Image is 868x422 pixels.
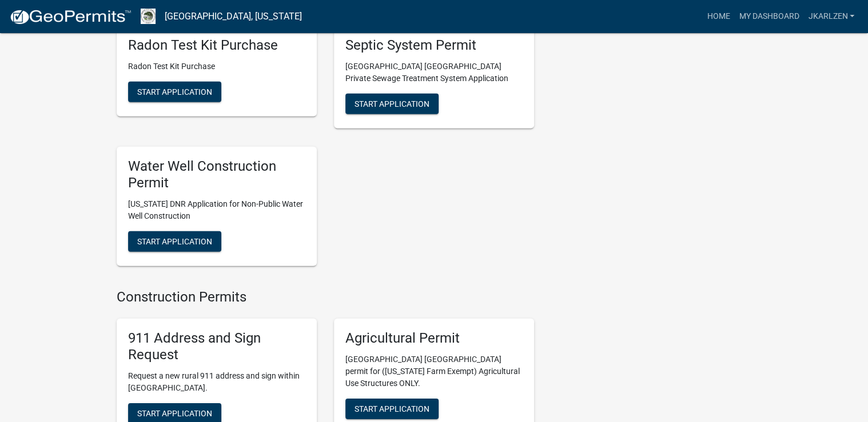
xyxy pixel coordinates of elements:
span: Start Application [355,99,429,108]
p: [GEOGRAPHIC_DATA] [GEOGRAPHIC_DATA] permit for ([US_STATE] Farm Exempt) Agricultural Use Structur... [345,353,523,389]
h5: Water Well Construction Permit [128,158,305,191]
span: Start Application [137,409,212,418]
a: My Dashboard [734,6,803,27]
button: Start Application [345,94,439,114]
button: Start Application [345,399,439,419]
p: [GEOGRAPHIC_DATA] [GEOGRAPHIC_DATA] Private Sewage Treatment System Application [345,61,523,85]
button: Start Application [128,231,221,252]
span: Start Application [355,404,429,413]
img: Boone County, Iowa [141,9,156,24]
h5: 911 Address and Sign Request [128,330,305,363]
h5: Radon Test Kit Purchase [128,37,305,54]
h5: Agricultural Permit [345,330,523,347]
span: Start Application [137,87,212,97]
p: Radon Test Kit Purchase [128,61,305,73]
h5: Septic System Permit [345,37,523,54]
p: Request a new rural 911 address and sign within [GEOGRAPHIC_DATA]. [128,370,305,394]
a: JKarlzen [803,6,859,27]
p: [US_STATE] DNR Application for Non-Public Water Well Construction [128,198,305,222]
button: Start Application [128,82,221,102]
h4: Construction Permits [117,289,534,306]
a: [GEOGRAPHIC_DATA], [US_STATE] [165,7,302,26]
span: Start Application [137,236,212,246]
a: Home [702,6,734,27]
